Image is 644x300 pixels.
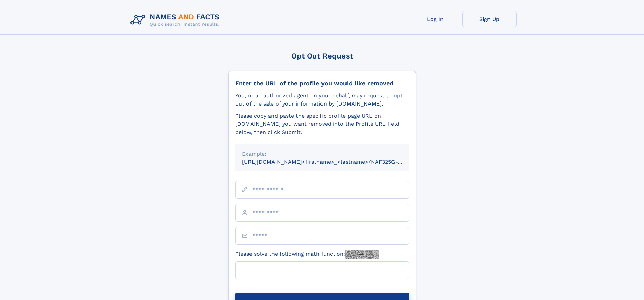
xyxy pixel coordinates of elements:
[235,250,379,259] label: Please solve the following math function:
[242,159,422,165] small: [URL][DOMAIN_NAME]<firstname>_<lastname>/NAF325G-xxxxxxxx
[408,11,462,27] a: Log In
[242,150,402,158] div: Example:
[462,11,517,27] a: Sign Up
[235,79,409,87] div: Enter the URL of the profile you would like removed
[228,52,416,60] div: Opt Out Request
[128,11,225,29] img: Logo Names and Facts
[235,92,409,108] div: You, or an authorized agent on your behalf, may request to opt-out of the sale of your informatio...
[235,112,409,136] div: Please copy and paste the specific profile page URL on [DOMAIN_NAME] you want removed into the Pr...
